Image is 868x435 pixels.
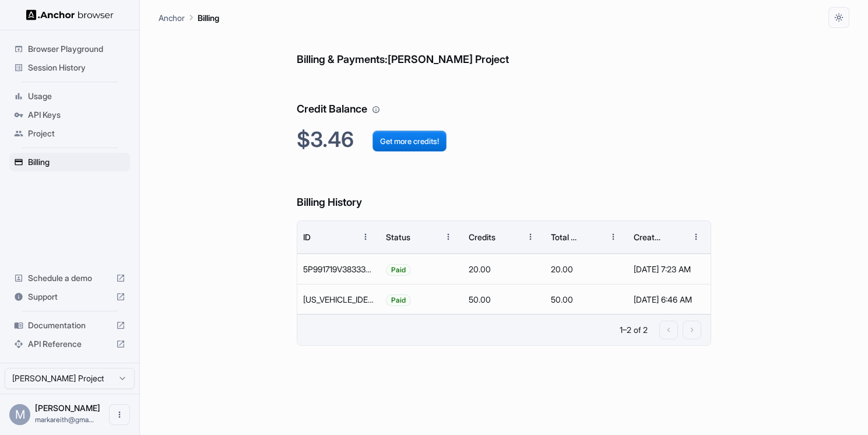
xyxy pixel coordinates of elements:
h2: $3.46 [297,127,711,152]
button: Sort [334,226,355,247]
button: Menu [686,226,707,247]
span: Paid [386,285,410,315]
p: 1–2 of 2 [620,324,648,336]
h6: Billing History [297,171,711,211]
span: Mark Reith [35,403,100,413]
span: Project [28,128,125,139]
button: Menu [438,226,459,247]
span: API Keys [28,109,125,121]
button: Sort [499,226,520,247]
div: 5P991719V3833330G [297,254,380,284]
div: ID [303,232,311,242]
img: Anchor Logo [26,9,114,20]
div: 56J749505L6157927 [297,284,380,314]
p: Anchor [159,12,185,24]
button: Sort [582,226,603,247]
div: [DATE] 7:23 AM [634,254,705,284]
button: Get more credits! [372,131,447,152]
p: Billing [198,12,219,24]
div: Credits [469,232,496,242]
div: 50.00 [463,284,546,314]
div: M [9,404,30,425]
div: 20.00 [545,254,628,284]
span: Paid [386,255,410,285]
button: Menu [603,226,624,247]
span: Billing [28,156,125,168]
button: Sort [665,226,686,247]
button: Open menu [109,404,130,425]
div: Created [634,232,663,242]
div: 20.00 [463,254,546,284]
h6: Credit Balance [297,78,711,118]
div: Session History [9,58,130,77]
div: Documentation [9,316,130,335]
span: Browser Playground [28,43,125,55]
div: Billing [9,153,130,171]
div: API Reference [9,335,130,353]
button: Menu [355,226,376,247]
div: Schedule a demo [9,269,130,287]
span: markareith@gmail.com [35,415,94,424]
span: Session History [28,62,125,73]
span: Documentation [28,320,111,331]
div: Status [386,232,410,242]
div: Total Cost [551,232,581,242]
div: 50.00 [545,284,628,314]
span: Support [28,291,111,303]
button: Menu [520,226,541,247]
h6: Billing & Payments: [PERSON_NAME] Project [297,28,711,68]
div: API Keys [9,106,130,124]
nav: breadcrumb [159,11,219,24]
div: [DATE] 6:46 AM [634,285,705,314]
svg: Your credit balance will be consumed as you use the API. Visit the usage page to view a breakdown... [372,106,380,114]
div: Project [9,124,130,143]
span: Usage [28,90,125,102]
div: Usage [9,87,130,106]
div: Support [9,287,130,306]
span: API Reference [28,338,111,350]
button: Sort [417,226,438,247]
span: Schedule a demo [28,272,111,284]
div: Browser Playground [9,40,130,58]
